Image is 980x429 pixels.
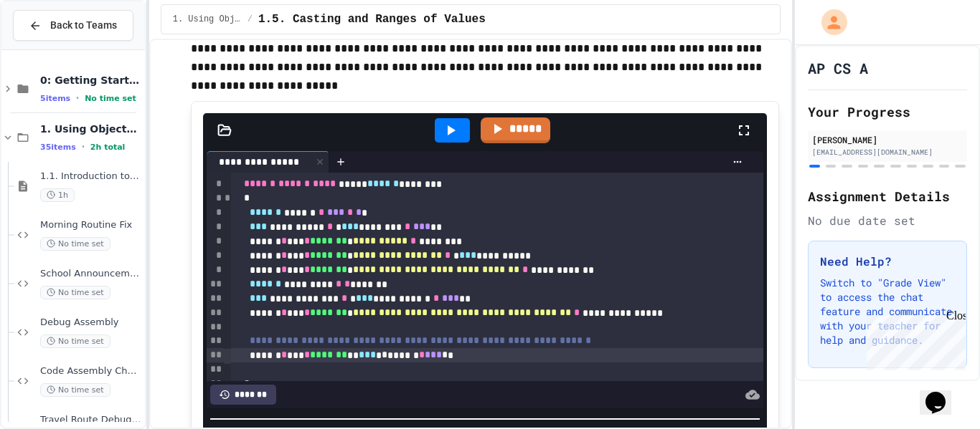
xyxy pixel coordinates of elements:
span: 1. Using Objects and Methods [173,14,242,25]
span: 5 items [40,94,70,103]
span: 2h total [90,143,126,152]
h1: AP CS A [808,58,868,78]
span: • [82,141,85,153]
span: • [76,92,79,104]
span: No time set [40,286,110,299]
span: No time set [40,383,110,397]
h2: Your Progress [808,102,967,122]
div: [PERSON_NAME] [812,133,963,146]
span: No time set [40,334,110,348]
h3: Need Help? [820,253,955,270]
span: Morning Routine Fix [40,219,142,231]
span: 1h [40,188,75,202]
span: No time set [85,94,136,103]
span: 0: Getting Started [40,74,142,87]
h2: Assignment Details [808,186,967,206]
div: No due date set [808,212,967,229]
span: / [248,14,253,25]
span: Travel Route Debugger [40,414,142,426]
iframe: chat widget [861,309,966,370]
span: Code Assembly Challenge [40,365,142,377]
span: Debug Assembly [40,317,142,329]
span: No time set [40,237,110,251]
div: My Account [806,6,851,39]
div: [EMAIL_ADDRESS][DOMAIN_NAME] [812,147,963,158]
span: Back to Teams [50,18,117,33]
button: Back to Teams [13,10,133,41]
div: Chat with us now!Close [6,6,99,91]
span: 1.1. Introduction to Algorithms, Programming, and Compilers [40,170,142,183]
span: 1. Using Objects and Methods [40,122,142,135]
span: School Announcements [40,268,142,280]
div: To enrich screen reader interactions, please activate Accessibility in Grammarly extension settings [231,146,763,422]
p: Switch to "Grade View" to access the chat feature and communicate with your teacher for help and ... [820,276,955,347]
iframe: chat widget [920,372,966,415]
span: 1.5. Casting and Ranges of Values [258,11,486,28]
span: 35 items [40,143,76,152]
